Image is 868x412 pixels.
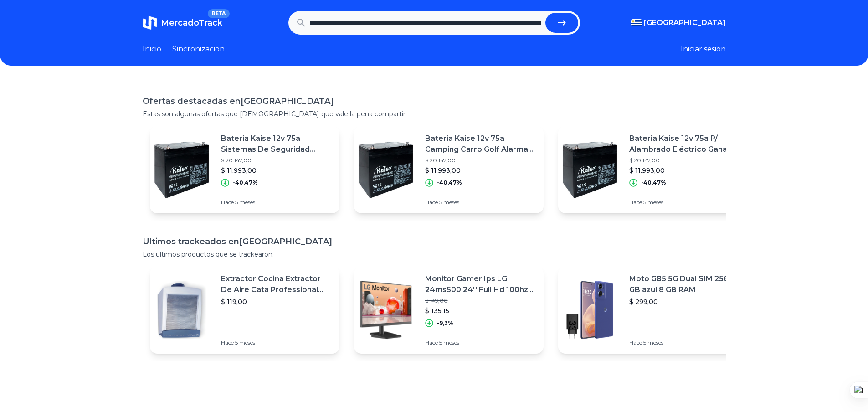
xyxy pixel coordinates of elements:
[354,278,418,342] img: Featured image
[143,44,161,55] a: Inicio
[221,166,332,175] p: $ 11.993,00
[425,199,536,206] p: Hace 5 meses
[143,95,726,108] h1: Ofertas destacadas en [GEOGRAPHIC_DATA]
[437,319,453,327] p: -9,3%
[425,306,536,315] p: $ 135,15
[437,179,462,186] p: -40,47%
[221,199,332,206] p: Hace 5 meses
[221,133,332,155] p: Bateria Kaise 12v 75a Sistemas De Seguridad Hogar Y+ [PERSON_NAME]
[150,138,214,201] img: Featured image
[233,179,258,186] p: -40,47%
[425,157,536,164] p: $ 20.147,00
[150,278,214,342] img: Featured image
[558,126,748,213] a: Featured imageBateria Kaise 12v 75a P/ Alambrado Eléctrico Ganado Y+ [PERSON_NAME]$ 20.147,00$ 11...
[143,235,726,248] h1: Ultimos trackeados en [GEOGRAPHIC_DATA]
[221,273,332,295] p: Extractor Cocina Extractor De Aire Cata Professional 500 Color Blanco
[644,17,726,28] span: [GEOGRAPHIC_DATA]
[172,44,225,55] a: Sincronizacion
[641,179,666,186] p: -40,47%
[558,138,622,201] img: Featured image
[681,44,726,55] button: Iniciar sesion
[150,266,339,354] a: Featured imageExtractor Cocina Extractor De Aire Cata Professional 500 Color Blanco$ 119,00Hace 5...
[425,166,536,175] p: $ 11.993,00
[558,266,748,354] a: Featured imageMoto G85 5G Dual SIM 256 GB azul 8 GB RAM$ 299,00Hace 5 meses
[425,339,536,346] p: Hace 5 meses
[161,18,222,28] span: MercadoTrack
[631,17,726,28] button: [GEOGRAPHIC_DATA]
[208,9,229,18] span: BETA
[629,273,740,295] p: Moto G85 5G Dual SIM 256 GB azul 8 GB RAM
[629,133,740,155] p: Bateria Kaise 12v 75a P/ Alambrado Eléctrico Ganado Y+ [PERSON_NAME]
[631,19,642,26] img: Uruguay
[221,297,332,306] p: $ 119,00
[425,133,536,155] p: Bateria Kaise 12v 75a Camping Carro Golf Alarma Led Y+ [PERSON_NAME]
[425,297,536,304] p: $ 149,00
[221,339,332,346] p: Hace 5 meses
[143,15,157,30] img: MercadoTrack
[143,250,726,259] p: Los ultimos productos que se trackearon.
[354,138,418,201] img: Featured image
[558,278,622,342] img: Featured image
[629,199,740,206] p: Hace 5 meses
[629,339,740,346] p: Hace 5 meses
[221,157,332,164] p: $ 20.147,00
[629,166,740,175] p: $ 11.993,00
[150,126,339,213] a: Featured imageBateria Kaise 12v 75a Sistemas De Seguridad Hogar Y+ [PERSON_NAME]$ 20.147,00$ 11.9...
[354,266,544,354] a: Featured imageMonitor Gamer Ips LG 24ms500 24'' Full Hd 100hz Action Sync$ 149,00$ 135,15-9,3%Hac...
[143,15,222,30] a: MercadoTrackBETA
[354,126,544,213] a: Featured imageBateria Kaise 12v 75a Camping Carro Golf Alarma Led Y+ [PERSON_NAME]$ 20.147,00$ 11...
[143,109,726,118] p: Estas son algunas ofertas que [DEMOGRAPHIC_DATA] que vale la pena compartir.
[629,157,740,164] p: $ 20.147,00
[425,273,536,295] p: Monitor Gamer Ips LG 24ms500 24'' Full Hd 100hz Action Sync
[629,297,740,306] p: $ 299,00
